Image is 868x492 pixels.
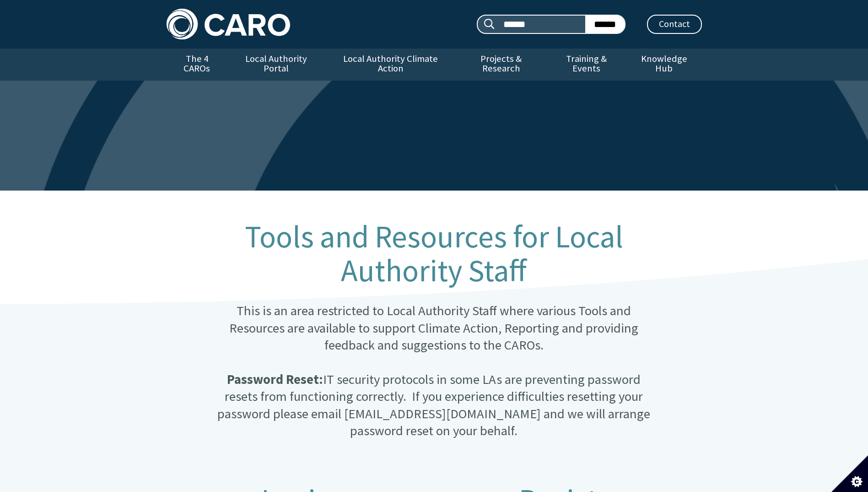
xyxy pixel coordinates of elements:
button: Set cookie preferences [831,455,868,492]
a: Knowledge Hub [626,49,701,81]
img: Caro logo [167,9,290,39]
h1: Tools and Resources for Local Authority Staff [212,220,656,288]
p: This is an area restricted to Local Authority Staff where various Tools and Resources are availab... [212,302,656,439]
a: Projects & Research [456,49,546,81]
strong: Password Reset: [227,371,323,388]
a: Local Authority Portal [227,49,325,81]
a: Training & Events [546,49,626,81]
a: Contact [647,15,702,34]
a: Local Authority Climate Action [325,49,456,81]
a: The 4 CAROs [167,49,227,81]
